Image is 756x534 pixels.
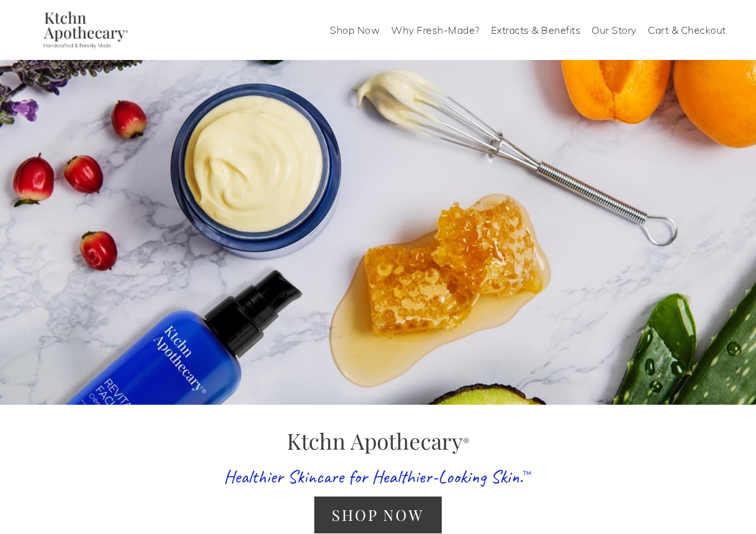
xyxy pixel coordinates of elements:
a: Cart & Checkout [648,20,726,40]
a: Our Story [592,20,637,40]
span: Healthier Skincare for Healthier-Looking Skin. [224,465,523,488]
sup: ® [463,435,469,448]
a: Shop Now [314,497,441,533]
a: Extracts & Benefits [491,20,581,40]
a: Why Fresh-Made? [391,20,480,40]
img: Ktchn Apothecary [30,11,137,49]
a: Shop Now [330,20,380,40]
sup: ™ [523,468,532,480]
span: Ktchn Apothecary [287,426,469,455]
